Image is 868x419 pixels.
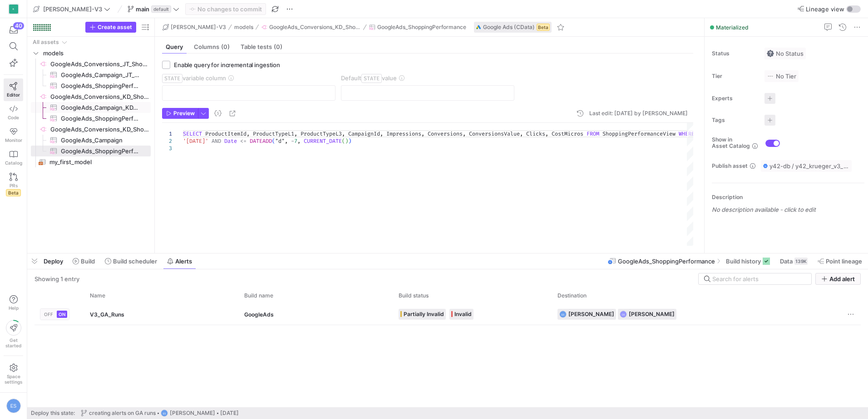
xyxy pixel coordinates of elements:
a: GoogleAds_Campaign_KD_AT​​​​​​​​​ [31,102,151,113]
span: Editor [7,92,20,97]
button: [PERSON_NAME]-V3 [160,22,228,33]
span: Google Ads (CData) [483,24,535,30]
span: Enable query for incremental ingestion [174,61,280,68]
p: Description [712,194,864,200]
span: [DATE] [220,410,239,416]
span: No Status [767,50,804,57]
div: Press SPACE to select this row. [31,102,151,113]
button: Preview [162,108,198,119]
span: Code [8,115,19,120]
span: "d" [275,137,285,145]
span: GoogleAds [244,304,274,325]
span: Data [780,258,793,265]
span: STATE [162,74,182,83]
span: Get started [5,337,21,348]
button: Getstarted [4,317,23,352]
span: <= [240,137,247,145]
span: , [247,130,250,137]
button: GoogleAds_Conversions_KD_Shopping_DE [259,22,363,33]
span: GoogleAds_Campaign_JT_DE​​​​​​​​​ [61,70,140,80]
span: ProductTypeL3 [301,130,342,137]
div: 3 [162,145,172,152]
div: ES [6,399,21,413]
div: Press SPACE to select this row. [31,80,151,91]
span: CURRENT_DATE [304,137,342,145]
span: Beta [537,24,550,31]
img: No tier [767,73,774,80]
span: ON [59,312,65,317]
span: Status [712,50,757,57]
div: All assets [33,39,59,45]
span: CostMicros [552,130,583,137]
div: Press SPACE to select this row. [31,156,151,167]
a: Code [4,101,23,124]
button: No statusNo Status [764,48,806,59]
div: Showing 1 entry [35,275,79,283]
span: Materialized [716,24,749,31]
span: , [421,130,424,137]
span: Table tests [241,44,282,50]
button: creating alerts on GA runsES[PERSON_NAME][DATE] [79,407,241,419]
div: Press SPACE to select this row. [31,91,151,102]
span: GoogleAds_ShoppingPerformance_JT_DE​​​​​​​​​ [61,81,140,91]
span: No Tier [767,73,796,80]
button: Add alert [815,273,861,285]
button: Data139K [776,253,812,269]
span: Deploy this state: [31,410,75,416]
span: , [297,137,301,145]
button: ES [4,396,23,415]
span: ( [342,137,345,145]
span: , [294,130,297,137]
div: Press SPACE to select this row. [31,135,151,146]
span: [PERSON_NAME] [629,311,675,318]
span: GoogleAds_Conversions_KD_Shopping_AT​​​​​​​​ [50,92,149,102]
span: Invalid [454,311,472,318]
div: Press SPACE to select this row. [31,124,151,135]
span: y42-db / y42_krueger_v3_main / source__GoogleAds_Conversions_KD_Shopping_DE__GoogleAds_ShoppingPe... [769,162,849,170]
button: Alerts [163,253,196,269]
div: Press SPACE to select this row. [31,48,151,58]
span: Lineage view [806,5,844,13]
div: V3_GA_Runs [84,303,239,325]
span: STATE [361,74,382,83]
span: Preview [173,110,195,117]
span: GoogleAds_Campaign​​​​​​​​​ [61,135,140,146]
span: GoogleAds_ShoppingPerformance​​​​​​​​​ [61,146,140,156]
span: GoogleAds_Campaign_KD_AT​​​​​​​​​ [61,102,140,113]
button: models [232,22,256,33]
span: , [285,137,288,145]
div: CK [620,311,627,318]
button: Build scheduler [101,253,161,269]
button: Point lineage [814,253,866,269]
span: Partially Invalid [404,311,444,318]
span: , [520,130,523,137]
span: GoogleAds_ShoppingPerformance [618,258,715,265]
span: Monitor [5,137,22,143]
a: Catalog [4,146,23,169]
span: 7 [294,137,297,145]
input: Search for alerts [712,275,806,283]
span: , [380,130,383,137]
button: GoogleAds_ShoppingPerformance [367,22,469,33]
span: Publish asset [712,163,748,169]
span: Tier [712,73,757,79]
span: Help [8,305,19,311]
a: GoogleAds_ShoppingPerformance_JT_DE​​​​​​​​​ [31,80,151,91]
a: GoogleAds_ShoppingPerformance​​​​​​​​​ [31,146,151,156]
button: Help [4,291,23,315]
div: ES [559,311,567,318]
div: 40 [13,22,24,29]
span: ) [348,137,351,145]
span: Deploy [44,258,63,265]
span: - [291,137,294,145]
span: my_first_model​​​​​​​​​​ [49,157,140,167]
span: Clicks [526,130,545,137]
span: ) [345,137,348,145]
span: Impressions [386,130,421,137]
div: K [9,5,18,14]
span: GoogleAds_ShoppingPerformance_KD_AT​​​​​​​​​ [61,113,140,124]
span: '[DATE]' [183,137,208,145]
span: , [342,130,345,137]
span: OFF [44,312,53,317]
a: Spacesettings [4,360,23,389]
